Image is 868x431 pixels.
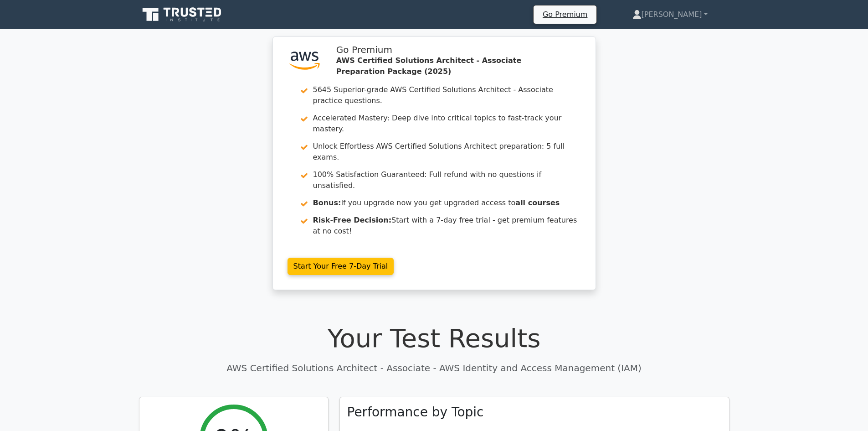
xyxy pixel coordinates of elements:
a: Go Premium [537,8,593,21]
a: Start Your Free 7-Day Trial [288,258,394,275]
h3: Performance by Topic [347,405,484,420]
p: AWS Certified Solutions Architect - Associate - AWS Identity and Access Management (IAM) [139,361,729,375]
a: [PERSON_NAME] [611,5,729,24]
h1: Your Test Results [139,323,729,353]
